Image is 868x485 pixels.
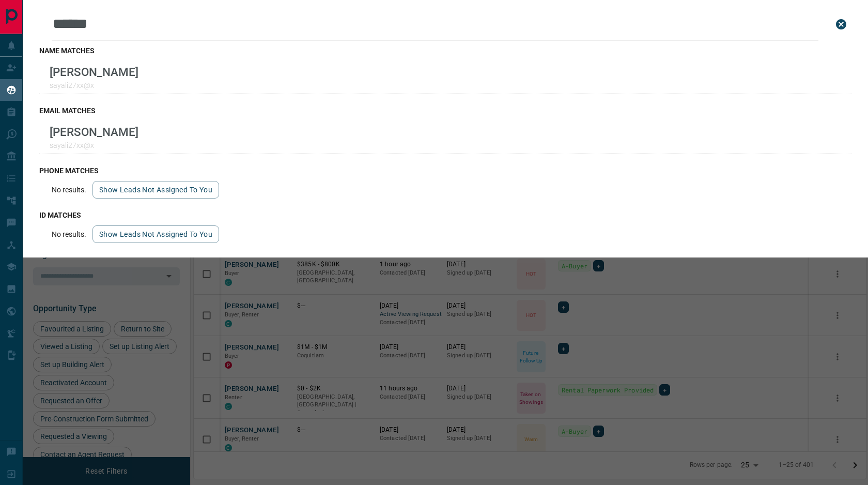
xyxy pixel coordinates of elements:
[92,225,219,243] button: show leads not assigned to you
[50,81,138,89] p: sayali27xx@x
[39,211,851,219] h3: id matches
[39,107,851,115] h3: email matches
[50,65,138,79] p: [PERSON_NAME]
[50,141,138,149] p: sayali27xx@x
[39,166,851,175] h3: phone matches
[831,14,851,35] button: close search bar
[92,181,219,199] button: show leads not assigned to you
[52,230,86,238] p: No results.
[50,125,138,139] p: [PERSON_NAME]
[39,47,851,55] h3: name matches
[52,186,86,194] p: No results.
